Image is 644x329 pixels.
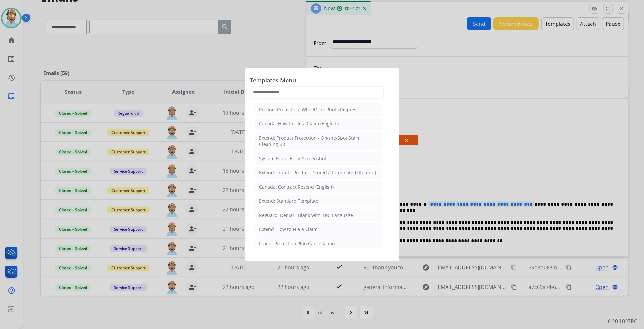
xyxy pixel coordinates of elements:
div: Canada: How to File a Claim (English) [259,121,339,127]
div: Reguard: Denial - Blank with T&C Language [259,212,353,218]
div: Product Protection: Wheel/Tire Photo Request [259,106,358,113]
div: Canada: Contract Resend (English) [259,184,334,190]
div: System Issue: Error Screenshot [259,155,327,162]
div: Extend: Fraud - Product Denied / Terminated (Refund) [259,169,376,176]
div: Extend: Standard Template [259,198,318,204]
div: Fraud: Protection Plan Cancellation [259,240,335,247]
div: Extend: Product Protection - On-the-Spot Stain Cleaning Kit [259,135,378,148]
span: Templates Menu [250,76,394,86]
div: Extend: How to File a Claim [259,226,318,233]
